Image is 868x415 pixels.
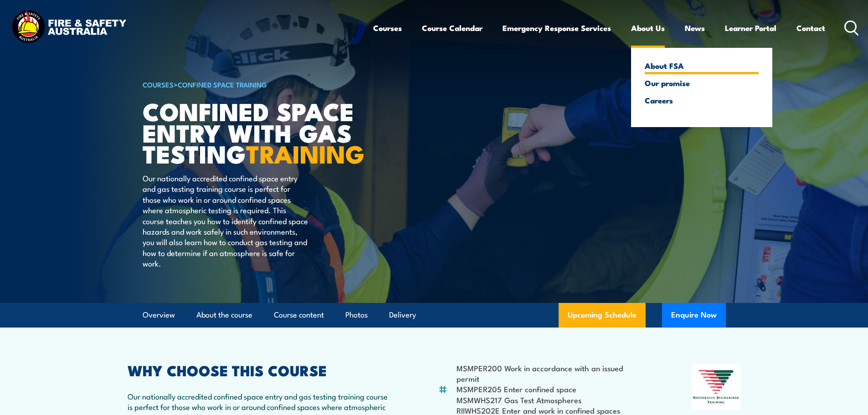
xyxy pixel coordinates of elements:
[143,100,368,164] h1: Confined Space Entry with Gas Testing
[143,173,309,269] p: Our nationally accredited confined space entry and gas testing training course is perfect for tho...
[457,384,647,394] li: MSMPER205 Enter confined space
[422,16,483,40] a: Course Calendar
[389,303,416,327] a: Delivery
[345,303,368,327] a: Photos
[457,395,647,405] li: MSMWHS217 Gas Test Atmospheres
[645,79,759,87] a: Our promise
[503,16,611,40] a: Emergency Response Services
[457,363,647,384] li: MSMPER200 Work in accordance with an issued permit
[685,16,705,40] a: News
[796,16,825,40] a: Contact
[143,79,174,89] a: COURSES
[645,61,759,70] a: About FSA
[143,303,175,327] a: Overview
[725,16,776,40] a: Learner Portal
[178,79,267,89] a: Confined Space Training
[692,364,741,410] img: Nationally Recognised Training logo.
[128,364,394,376] h2: WHY CHOOSE THIS COURSE
[373,16,402,40] a: Courses
[143,79,368,90] h6: >
[246,134,365,172] strong: TRAINING
[274,303,324,327] a: Course content
[631,16,665,40] a: About Us
[559,303,646,328] a: Upcoming Schedule
[645,96,759,104] a: Careers
[196,303,252,327] a: About the course
[662,303,726,328] button: Enquire Now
